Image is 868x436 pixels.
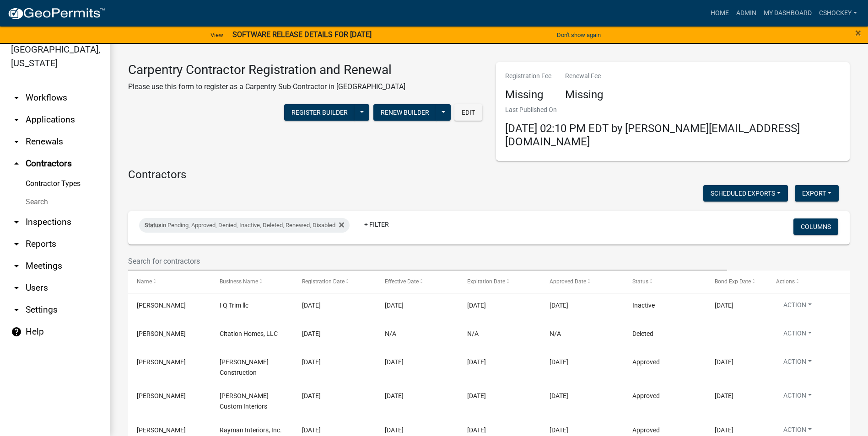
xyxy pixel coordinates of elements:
span: 12/23/2025 [715,426,733,434]
span: 09/20/2025 [715,302,733,309]
span: Rocco Loro [137,302,186,309]
span: 12/23/2025 [467,426,486,434]
button: Action [776,391,819,404]
datatable-header-cell: Name [128,271,210,292]
span: 12/12/2024 [550,392,568,399]
span: Status [632,278,648,285]
datatable-header-cell: Business Name [210,271,293,292]
strong: SOFTWARE RELEASE DETAILS FOR [DATE] [232,30,372,39]
span: N/A [385,330,396,337]
i: arrow_drop_down [11,92,22,103]
span: Approved [632,426,660,434]
button: Close [855,27,861,38]
span: [DATE] 02:10 PM EDT by [PERSON_NAME][EMAIL_ADDRESS][DOMAIN_NAME] [505,122,800,148]
span: Approved Date [550,278,586,285]
span: Actions [776,278,795,285]
span: 09/20/2026 [467,302,486,309]
span: Mark Rayman [137,426,186,434]
span: 11/06/2025 [467,392,486,399]
i: arrow_drop_up [11,158,22,169]
span: 02/10/2025 [550,358,568,366]
button: Action [776,300,819,314]
span: 12/24/2025 [715,358,733,366]
span: Rayman Interiors, Inc. [220,426,282,434]
a: + Filter [357,216,396,233]
span: 11/06/2024 [385,392,404,399]
span: 03/04/2025 [302,330,321,337]
span: Beverly Wilson [137,330,186,337]
span: 12/12/2024 [302,392,321,399]
span: 11/12/2024 [550,426,568,434]
i: arrow_drop_down [11,282,22,293]
span: × [855,27,861,39]
span: N/A [550,330,561,337]
button: Register Builder [284,104,355,121]
button: Don't show again [553,27,604,43]
i: help [11,326,22,337]
a: Home [707,5,733,22]
span: Business Name [220,278,258,285]
button: Renew Builder [373,104,437,121]
span: 09/20/2025 [385,302,404,309]
span: Ken Byler Custom Interiors [220,392,269,410]
i: arrow_drop_down [11,217,22,228]
span: Inactive [632,302,655,309]
span: 02/10/2025 [302,358,321,366]
button: Action [776,357,819,370]
button: Export [795,185,839,202]
datatable-header-cell: Effective Date [376,271,458,292]
datatable-header-cell: Expiration Date [458,271,541,292]
span: N/A [467,330,479,337]
p: Please use this form to register as a Carpentry Sub-Contractor in [GEOGRAPHIC_DATA] [128,81,405,92]
datatable-header-cell: Actions [767,271,850,292]
span: 07/15/2025 [550,302,568,309]
a: View [207,27,227,43]
span: Approved [632,392,660,399]
span: Ken Byler [137,392,186,399]
span: 12/24/2025 [467,358,486,366]
datatable-header-cell: Approved Date [541,271,623,292]
div: in Pending, Approved, Denied, Inactive, Deleted, Renewed, Disabled [139,218,350,233]
i: arrow_drop_down [11,239,22,250]
span: Effective Date [385,278,419,285]
datatable-header-cell: Bond Exp Date [706,271,767,292]
span: 11/12/2024 [385,426,404,434]
span: 11/10/2024 [302,426,321,434]
datatable-header-cell: Registration Date [293,271,376,292]
span: Status [145,222,162,229]
a: cshockey [815,5,861,22]
a: My Dashboard [760,5,815,22]
span: Approved [632,358,660,366]
span: Name [137,278,152,285]
h3: Carpentry Contractor Registration and Renewal [128,62,405,78]
span: Citation Homes, LLC [220,330,278,337]
span: 12/24/2024 [385,358,404,366]
input: Search for contractors [128,252,727,271]
i: arrow_drop_down [11,114,22,125]
i: arrow_drop_down [11,304,22,315]
span: Eddie Gomez [137,358,186,366]
span: Bond Exp Date [715,278,751,285]
h4: Missing [565,88,603,101]
span: Expiration Date [467,278,505,285]
span: 11/06/2025 [715,392,733,399]
i: arrow_drop_down [11,261,22,271]
button: Action [776,329,819,342]
button: Edit [454,104,482,121]
span: Deleted [632,330,653,337]
p: Renewal Fee [565,71,603,81]
datatable-header-cell: Status [624,271,706,292]
span: 07/15/2025 [302,302,321,309]
button: Columns [793,218,838,235]
span: Eddie G. Construction [220,358,269,376]
h4: Contractors [128,168,850,181]
span: Registration Date [302,278,345,285]
i: arrow_drop_down [11,136,22,147]
button: Scheduled Exports [703,185,788,202]
p: Last Published On [505,105,841,115]
h4: Missing [505,88,551,101]
a: Admin [733,5,760,22]
p: Registration Fee [505,71,551,81]
span: I Q Trim llc [220,302,248,309]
